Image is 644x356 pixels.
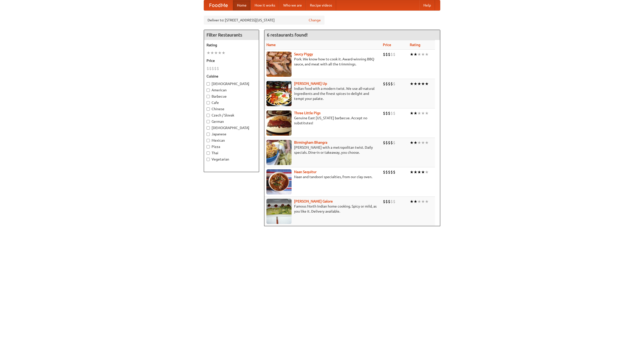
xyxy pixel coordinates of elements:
[207,89,210,92] input: American
[421,52,425,57] li: ★
[204,16,325,25] div: Deliver to: [STREET_ADDRESS][US_STATE]
[266,52,292,77] img: saucy.jpg
[207,132,256,137] label: Japanese
[266,81,292,106] img: curryup.jpg
[207,50,210,56] li: ★
[388,169,390,175] li: $
[390,81,393,87] li: $
[251,0,279,10] a: How it works
[207,151,210,155] input: Thai
[267,32,308,37] ng-pluralize: 6 restaurants found!
[266,57,379,67] p: Pork. We know how to cook it. Award-winning BBQ sauce, and meat with all the trimmings.
[421,81,425,87] li: ★
[266,86,379,101] p: Indian food with a modern twist. We use all-natural ingredients and the finest spices to delight ...
[207,100,256,105] label: Cafe
[417,140,421,145] li: ★
[207,138,256,143] label: Mexican
[207,125,256,130] label: [DEMOGRAPHIC_DATA]
[218,50,222,56] li: ★
[212,66,214,71] li: $
[385,110,388,116] li: $
[393,81,395,87] li: $
[425,81,429,87] li: ★
[383,110,385,116] li: $
[266,110,292,136] img: littlepigs.jpg
[207,157,256,162] label: Vegetarian
[421,140,425,145] li: ★
[414,81,417,87] li: ★
[207,114,210,117] input: Czech / Slovak
[390,199,393,204] li: $
[421,110,425,116] li: ★
[419,0,435,10] a: Help
[414,52,417,57] li: ★
[266,204,379,214] p: Famous North Indian home cooking. Spicy or mild, as you like it. Delivery available.
[410,169,414,175] li: ★
[385,81,388,87] li: $
[390,140,393,145] li: $
[383,43,391,47] a: Price
[417,110,421,116] li: ★
[207,150,256,155] label: Thai
[207,74,256,79] h5: Cuisine
[207,88,256,93] label: American
[207,139,210,142] input: Mexican
[266,115,379,126] p: Genuine East [US_STATE] barbecue. Accept no substitutes!
[385,199,388,204] li: $
[388,199,390,204] li: $
[266,169,292,194] img: naansequitur.jpg
[425,199,429,204] li: ★
[393,52,395,57] li: $
[207,107,210,111] input: Chinese
[421,169,425,175] li: ★
[417,52,421,57] li: ★
[425,140,429,145] li: ★
[294,170,316,174] a: Naan Sequitur
[410,110,414,116] li: ★
[207,144,256,149] label: Pizza
[306,0,336,10] a: Recipe videos
[207,58,256,63] h5: Price
[207,145,210,148] input: Pizza
[207,66,209,71] li: $
[414,199,417,204] li: ★
[414,110,417,116] li: ★
[222,50,225,56] li: ★
[207,101,210,104] input: Cafe
[388,110,390,116] li: $
[210,50,214,56] li: ★
[294,52,313,56] b: Saucy Piggy
[214,66,217,71] li: $
[383,81,385,87] li: $
[279,0,306,10] a: Who we are
[204,0,233,10] a: FoodMe
[383,52,385,57] li: $
[388,140,390,145] li: $
[383,199,385,204] li: $
[266,43,276,47] a: Name
[294,82,327,86] a: [PERSON_NAME] Up
[414,140,417,145] li: ★
[390,52,393,57] li: $
[294,199,333,203] a: [PERSON_NAME] Galore
[388,81,390,87] li: $
[233,0,251,10] a: Home
[207,82,210,86] input: [DEMOGRAPHIC_DATA]
[410,140,414,145] li: ★
[425,110,429,116] li: ★
[425,169,429,175] li: ★
[207,43,256,48] h5: Rating
[417,169,421,175] li: ★
[421,199,425,204] li: ★
[207,95,210,98] input: Barbecue
[417,199,421,204] li: ★
[388,52,390,57] li: $
[390,169,393,175] li: $
[266,199,292,224] img: currygalore.jpg
[266,174,379,179] p: Naan and tandoori specialties, from our clay oven.
[390,110,393,116] li: $
[207,81,256,86] label: [DEMOGRAPHIC_DATA]
[204,30,259,40] h4: Filter Restaurants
